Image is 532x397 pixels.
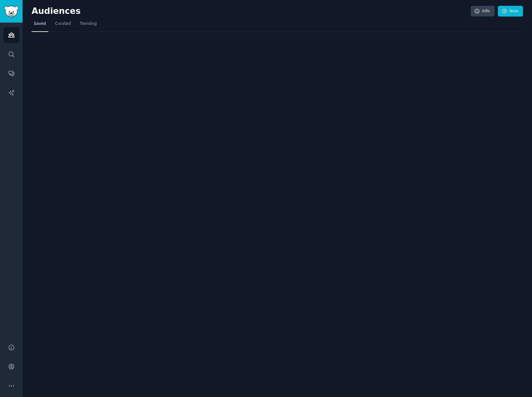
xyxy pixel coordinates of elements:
span: Saved [34,21,46,27]
span: Curated [55,21,71,27]
a: Curated [53,19,73,32]
a: Trending [78,19,99,32]
img: GummySearch logo [4,6,19,17]
a: Saved [32,19,48,32]
a: Info [471,6,495,17]
span: Trending [80,21,97,27]
a: New [498,6,523,17]
h2: Audiences [32,6,471,16]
